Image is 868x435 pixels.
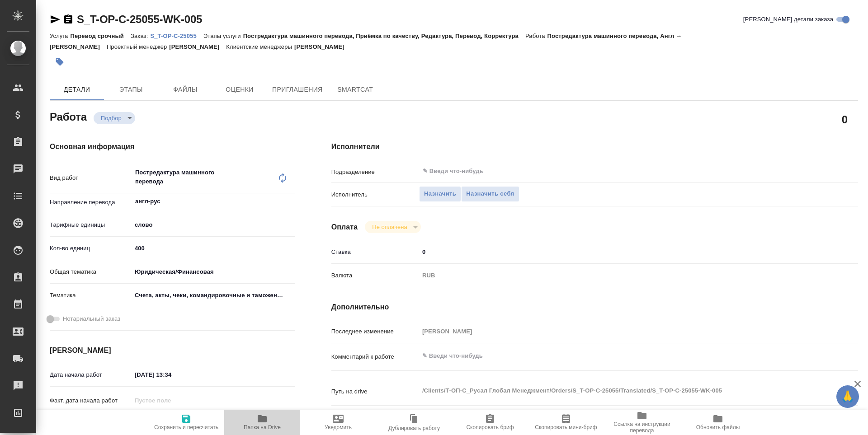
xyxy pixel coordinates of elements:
[50,396,132,405] p: Факт. дата начала работ
[50,370,132,379] p: Дата начала работ
[50,244,132,253] p: Кол-во единиц
[243,33,525,39] p: Постредактура машинного перевода, Приёмка по качеству, Редактура, Перевод, Корректура
[132,394,211,407] input: Пустое поле
[63,14,74,25] button: Скопировать ссылку
[419,383,814,398] textarea: /Clients/Т-ОП-С_Русал Глобал Менеджмент/Orders/S_T-OP-C-25055/Translated/S_T-OP-C-25055-WK-005
[466,189,514,199] span: Назначить себя
[842,112,848,127] h2: 0
[224,410,300,435] button: Папка на Drive
[331,271,419,280] p: Валюта
[743,15,833,24] span: [PERSON_NAME] детали заказа
[609,421,675,434] span: Ссылка на инструкции перевода
[50,14,61,25] button: Скопировать ссылку для ЯМессенджера
[203,33,243,39] p: Этапы услуги
[150,33,203,39] p: S_T-OP-C-25055
[365,221,420,233] div: Подбор
[300,410,376,435] button: Уведомить
[226,43,294,50] p: Клиентские менеджеры
[331,387,419,396] p: Путь на drive
[272,84,323,95] span: Приглашения
[154,424,218,430] span: Сохранить и пересчитать
[376,410,452,435] button: Дублировать работу
[150,32,203,39] a: S_T-OP-C-25055
[169,43,226,50] p: [PERSON_NAME]
[331,302,858,313] h4: Дополнительно
[107,43,169,50] p: Проектный менеджер
[419,268,814,283] div: RUB
[331,222,358,233] h4: Оплата
[334,84,377,95] span: SmartCat
[331,168,419,177] p: Подразделение
[132,368,211,381] input: ✎ Введи что-нибудь
[424,189,456,199] span: Назначить
[461,186,519,202] button: Назначить себя
[466,424,514,430] span: Скопировать бриф
[535,424,597,430] span: Скопировать мини-бриф
[528,410,604,435] button: Скопировать мини-бриф
[50,33,70,39] p: Услуга
[452,410,528,435] button: Скопировать бриф
[109,84,153,95] span: Этапы
[525,33,547,39] p: Работа
[369,223,410,231] button: Не оплачена
[331,327,419,336] p: Последнее изменение
[419,245,814,258] input: ✎ Введи что-нибудь
[77,13,202,25] a: S_T-OP-C-25055-WK-005
[244,424,281,430] span: Папка на Drive
[809,170,811,172] button: Open
[50,291,132,300] p: Тематика
[325,424,352,430] span: Уведомить
[131,33,150,39] p: Заказ:
[50,141,295,152] h4: Основная информация
[50,52,70,72] button: Добавить тэг
[98,114,124,122] button: Подбор
[132,242,295,255] input: ✎ Введи что-нибудь
[696,424,740,430] span: Обновить файлы
[50,267,132,276] p: Общая тематика
[331,141,858,152] h4: Исполнители
[50,345,295,356] h4: [PERSON_NAME]
[331,190,419,199] p: Исполнитель
[70,33,131,39] p: Перевод срочный
[132,264,295,280] div: Юридическая/Финансовая
[55,84,99,95] span: Детали
[50,108,87,124] h2: Работа
[50,198,132,207] p: Направление перевода
[132,217,295,233] div: слово
[331,248,419,257] p: Ставка
[50,220,132,229] p: Тарифные единицы
[164,84,207,95] span: Файлы
[388,425,440,431] span: Дублировать работу
[50,173,132,182] p: Вид работ
[132,288,295,303] div: Счета, акты, чеки, командировочные и таможенные документы
[840,387,855,406] span: 🙏
[290,201,292,202] button: Open
[218,84,261,95] span: Оценки
[63,314,120,323] span: Нотариальный заказ
[680,410,756,435] button: Обновить файлы
[331,352,419,361] p: Комментарий к работе
[604,410,680,435] button: Ссылка на инструкции перевода
[419,186,461,202] button: Назначить
[419,325,814,338] input: Пустое поле
[836,385,859,408] button: 🙏
[294,43,351,50] p: [PERSON_NAME]
[422,166,781,177] input: ✎ Введи что-нибудь
[148,410,224,435] button: Сохранить и пересчитать
[94,112,135,124] div: Подбор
